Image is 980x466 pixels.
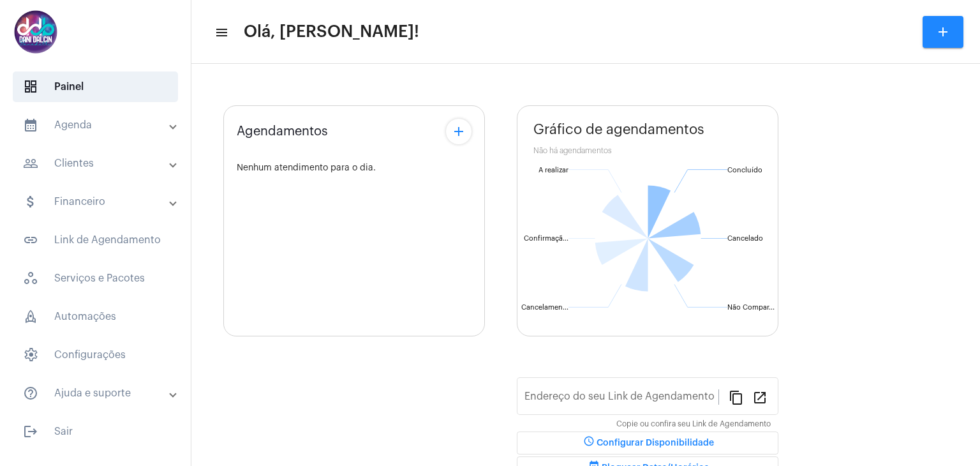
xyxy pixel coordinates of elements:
[524,235,568,243] text: Confirmaçã...
[727,304,775,311] text: Não Compar...
[23,194,170,209] mat-panel-title: Financeiro
[23,271,38,286] span: sidenav icon
[214,25,227,40] mat-icon: sidenav icon
[8,186,191,217] mat-expansion-panel-header: sidenav iconFinanceiro
[538,167,568,174] text: A realizar
[13,225,178,255] span: Link de Agendamento
[23,347,38,363] span: sidenav icon
[581,435,597,451] mat-icon: schedule
[23,79,38,94] span: sidenav icon
[23,117,38,133] mat-icon: sidenav icon
[23,156,38,171] mat-icon: sidenav icon
[727,167,762,174] text: Concluído
[752,389,768,405] mat-icon: open_in_new
[616,420,771,429] mat-hint: Copie ou confira seu Link de Agendamento
[23,232,38,248] mat-icon: sidenav icon
[13,340,178,370] span: Configurações
[935,24,951,40] mat-icon: add
[581,439,714,447] span: Configurar Disponibilidade
[23,194,38,209] mat-icon: sidenav icon
[237,124,328,139] span: Agendamentos
[23,156,170,171] mat-panel-title: Clientes
[23,424,38,439] mat-icon: sidenav icon
[524,393,718,405] input: Link
[451,124,466,139] mat-icon: add
[8,148,191,179] mat-expansion-panel-header: sidenav iconClientes
[23,117,170,133] mat-panel-title: Agenda
[23,386,38,401] mat-icon: sidenav icon
[23,309,38,324] span: sidenav icon
[13,71,178,102] span: Painel
[237,163,471,173] div: Nenhum atendimento para o dia.
[727,235,763,242] text: Cancelado
[244,22,419,42] span: Olá, [PERSON_NAME]!
[533,122,704,137] span: Gráfico de agendamentos
[10,6,61,57] img: 5016df74-caca-6049-816a-988d68c8aa82.png
[8,110,191,140] mat-expansion-panel-header: sidenav iconAgenda
[517,432,778,455] button: Configurar Disponibilidade
[8,378,191,409] mat-expansion-panel-header: sidenav iconAjuda e suporte
[729,389,744,405] mat-icon: content_copy
[13,416,178,447] span: Sair
[521,304,568,311] text: Cancelamen...
[13,263,178,294] span: Serviços e Pacotes
[13,301,178,332] span: Automações
[23,386,170,401] mat-panel-title: Ajuda e suporte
